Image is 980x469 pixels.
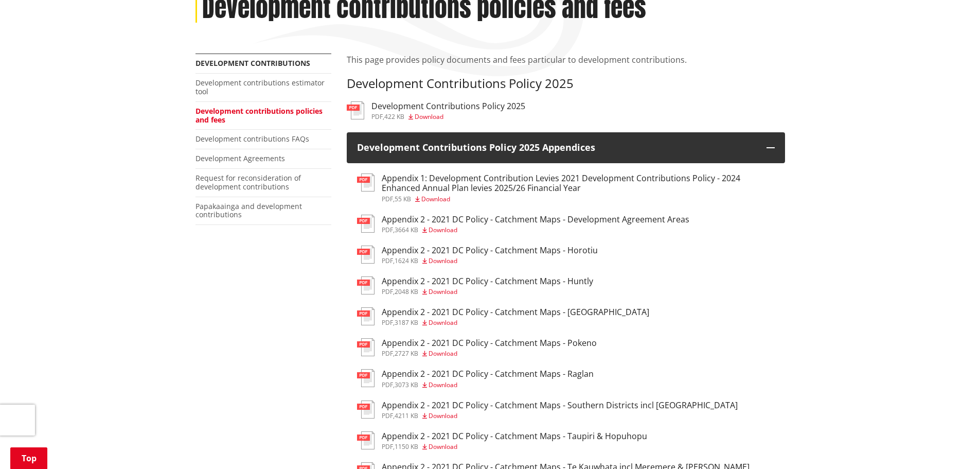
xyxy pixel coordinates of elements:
[382,227,689,233] div: ,
[195,58,310,68] a: Development contributions
[429,380,457,389] span: Download
[382,431,647,441] h3: Appendix 2 - 2021 DC Policy - Catchment Maps - Taupiri & Hopuhopu
[382,276,593,286] h3: Appendix 2 - 2021 DC Policy - Catchment Maps - Huntly
[371,112,383,121] span: pdf
[357,173,375,192] img: document-pdf.svg
[357,401,375,419] img: document-pdf.svg
[382,256,393,265] span: pdf
[382,442,393,451] span: pdf
[347,101,364,119] img: document-pdf.svg
[415,112,443,121] span: Download
[357,338,375,356] img: document-pdf.svg
[382,215,689,224] h3: Appendix 2 - 2021 DC Policy - Catchment Maps - Development Agreement Areas
[395,349,418,358] span: 2727 KB
[382,173,775,193] h3: Appendix 1: Development Contribution Levies 2021 Development Contributions Policy - 2024 Enhanced...
[382,349,393,358] span: pdf
[382,444,647,450] div: ,
[395,442,418,451] span: 1150 KB
[421,195,450,203] span: Download
[357,307,375,325] img: document-pdf.svg
[195,106,323,125] a: Development contributions policies and fees
[382,380,393,389] span: pdf
[429,349,457,358] span: Download
[382,225,393,234] span: pdf
[429,318,457,327] span: Download
[195,201,302,220] a: Papakaainga and development contributions
[347,101,525,120] a: Development Contributions Policy 2025 pdf,422 KB Download
[357,143,756,153] h3: Development Contributions Policy 2025 Appendices
[382,196,775,202] div: ,
[382,258,598,264] div: ,
[195,173,301,192] a: Request for reconsideration of development contributions
[395,318,418,327] span: 3187 KB
[395,380,418,389] span: 3073 KB
[347,132,785,163] button: Development Contributions Policy 2025 Appendices
[357,246,598,264] a: Appendix 2 - 2021 DC Policy - Catchment Maps - Horotiu pdf,1624 KB Download
[357,369,594,388] a: Appendix 2 - 2021 DC Policy - Catchment Maps - Raglan pdf,3073 KB Download
[371,114,525,120] div: ,
[382,369,594,379] h3: Appendix 2 - 2021 DC Policy - Catchment Maps - Raglan
[395,195,411,203] span: 55 KB
[395,287,418,296] span: 2048 KB
[382,382,594,388] div: ,
[10,447,47,469] a: Top
[357,276,375,294] img: document-pdf.svg
[429,256,457,265] span: Download
[395,225,418,234] span: 3664 KB
[429,411,457,420] span: Download
[933,426,970,463] iframe: Messenger Launcher
[357,369,375,387] img: document-pdf.svg
[382,318,393,327] span: pdf
[382,289,593,295] div: ,
[395,411,418,420] span: 4211 KB
[382,195,393,203] span: pdf
[347,76,785,91] h3: Development Contributions Policy 2025
[429,225,457,234] span: Download
[357,246,375,264] img: document-pdf.svg
[429,442,457,451] span: Download
[357,431,647,450] a: Appendix 2 - 2021 DC Policy - Catchment Maps - Taupiri & Hopuhopu pdf,1150 KB Download
[357,215,375,233] img: document-pdf.svg
[382,401,738,410] h3: Appendix 2 - 2021 DC Policy - Catchment Maps - Southern Districts incl [GEOGRAPHIC_DATA]
[384,112,404,121] span: 422 KB
[382,413,738,419] div: ,
[382,307,649,317] h3: Appendix 2 - 2021 DC Policy - Catchment Maps - [GEOGRAPHIC_DATA]
[357,173,775,202] a: Appendix 1: Development Contribution Levies 2021 Development Contributions Policy - 2024 Enhanced...
[357,215,689,233] a: Appendix 2 - 2021 DC Policy - Catchment Maps - Development Agreement Areas pdf,3664 KB Download
[347,54,785,66] p: This page provides policy documents and fees particular to development contributions.
[429,287,457,296] span: Download
[357,307,649,326] a: Appendix 2 - 2021 DC Policy - Catchment Maps - [GEOGRAPHIC_DATA] pdf,3187 KB Download
[371,101,525,111] h3: Development Contributions Policy 2025
[357,401,738,419] a: Appendix 2 - 2021 DC Policy - Catchment Maps - Southern Districts incl [GEOGRAPHIC_DATA] pdf,4211...
[357,431,375,449] img: document-pdf.svg
[357,338,597,357] a: Appendix 2 - 2021 DC Policy - Catchment Maps - Pokeno pdf,2727 KB Download
[382,351,597,357] div: ,
[382,246,598,255] h3: Appendix 2 - 2021 DC Policy - Catchment Maps - Horotiu
[195,78,325,96] a: Development contributions estimator tool
[382,338,597,348] h3: Appendix 2 - 2021 DC Policy - Catchment Maps - Pokeno
[395,256,418,265] span: 1624 KB
[357,276,593,295] a: Appendix 2 - 2021 DC Policy - Catchment Maps - Huntly pdf,2048 KB Download
[195,134,309,144] a: Development contributions FAQs
[382,320,649,326] div: ,
[382,287,393,296] span: pdf
[195,153,285,163] a: Development Agreements
[382,411,393,420] span: pdf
